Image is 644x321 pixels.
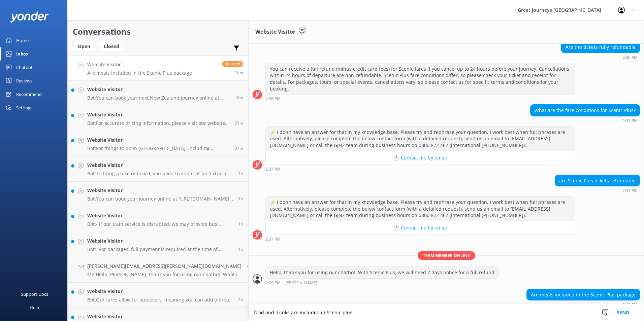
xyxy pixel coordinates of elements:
strong: 2:37 PM [265,167,281,171]
strong: 2:42 PM [622,303,638,307]
strong: 2:36 PM [622,56,638,60]
h4: Website Visitor [87,288,233,295]
textarea: food and drinks are included in Scenic plus [249,304,644,321]
div: Aug 31 2025 02:42pm (UTC +12:00) Pacific/Auckland [526,302,640,307]
div: are Scenic Plus tickets refundable [555,175,640,186]
strong: 2:39 PM [265,281,281,285]
span: Aug 31 2025 02:38pm (UTC +12:00) Pacific/Auckland [235,120,243,126]
div: Inbox [16,47,29,61]
span: Aug 31 2025 01:20pm (UTC +12:00) Pacific/Auckland [248,272,253,277]
span: Reply [222,61,243,67]
div: Hello, thank you for using our chatbot. With Scenic Plus, we will need 7 days notice for a full r... [266,267,498,278]
img: yonder-white-logo.png [10,11,49,23]
div: You can receive a full refund (minus credit card fees) for Scenic fares if you cancel up to 24 ho... [266,63,575,94]
strong: 2:37 PM [622,119,638,123]
a: Website VisitorBot:To bring a bike onboard, you need to add it as an 'extra' at the time of booki... [68,156,248,182]
a: [PERSON_NAME][EMAIL_ADDRESS][PERSON_NAME][DOMAIN_NAME]Me:Hello [PERSON_NAME], thank you for using... [68,257,248,283]
a: Website VisitorBot:For things to do in [GEOGRAPHIC_DATA], including potential overnight stays, yo... [68,131,248,156]
strong: 2:37 PM [265,237,281,241]
div: Open [73,41,95,51]
a: Website VisitorAre meals included in the Scenic Plus packageReply16m [68,56,248,81]
div: Aug 31 2025 02:36pm (UTC +12:00) Pacific/Auckland [561,55,640,60]
strong: 2:36 PM [265,97,281,101]
div: Aug 31 2025 02:36pm (UTC +12:00) Pacific/Auckland [265,96,575,101]
div: What are the fare conditions for Scenic Plus? [530,105,640,116]
p: Bot: You can book your journey online at [URL][DOMAIN_NAME] anytime. [87,196,233,202]
p: Bot: You can book your next New Zealand journey online at [URL][DOMAIN_NAME] or reach out to our ... [87,95,230,101]
span: [PERSON_NAME] [285,281,317,285]
a: Website VisitorBot:You can book your journey online at [URL][DOMAIN_NAME] anytime.1h [68,182,248,207]
span: Aug 31 2025 01:28pm (UTC +12:00) Pacific/Auckland [238,196,243,202]
h4: Website Visitor [87,313,233,320]
p: Bot: Our fares allow for stopovers, meaning you can add a break to your journey as long as you co... [87,297,233,303]
h4: Website Visitor [87,212,233,219]
a: Website VisitorBot:Our fares allow for stopovers, meaning you can add a break to your journey as ... [68,283,248,308]
span: Aug 31 2025 01:30pm (UTC +12:00) Pacific/Auckland [238,171,243,176]
div: ⚡ I don't have an answer for that in my knowledge base. Please try and rephrase your question, I ... [266,197,575,221]
p: Bot: For accurate pricing information, please visit our website and check the details for your in... [87,120,230,126]
button: Send [610,304,636,321]
span: Aug 31 2025 02:42pm (UTC +12:00) Pacific/Auckland [235,70,243,75]
div: Settings [16,101,32,114]
p: Bot: For things to do in [GEOGRAPHIC_DATA], including potential overnight stays, you can explore ... [87,145,230,151]
button: 📩 Contact me by email [266,151,575,165]
div: Support Docs [21,287,48,301]
h4: [PERSON_NAME][EMAIL_ADDRESS][PERSON_NAME][DOMAIN_NAME] [87,262,241,270]
span: Aug 31 2025 01:26pm (UTC +12:00) Pacific/Auckland [238,221,243,227]
div: Reviews [16,74,32,87]
h4: Website Visitor [87,187,233,194]
h3: Website Visitor [255,28,295,36]
span: Aug 31 2025 01:25pm (UTC +12:00) Pacific/Auckland [238,246,243,252]
h2: Conversations [73,25,243,38]
div: Aug 31 2025 02:39pm (UTC +12:00) Pacific/Auckland [265,280,499,285]
a: Website VisitorBot:You can book your next New Zealand journey online at [URL][DOMAIN_NAME] or rea... [68,81,248,106]
div: Recommend [16,87,42,101]
p: Are meals included in the Scenic Plus package [87,70,192,76]
span: Aug 31 2025 02:22pm (UTC +12:00) Pacific/Auckland [235,145,243,151]
div: Aug 31 2025 02:37pm (UTC +12:00) Pacific/Auckland [265,237,575,241]
p: Bot: - If our train service is disrupted, we may provide bus transportation as an alternative, bu... [87,221,233,227]
div: Aug 31 2025 02:37pm (UTC +12:00) Pacific/Auckland [555,188,640,193]
a: Closed [99,42,128,50]
h4: Website Visitor [87,111,230,118]
h4: Website Visitor [87,162,233,169]
h4: Website Visitor [87,61,192,68]
div: Home [16,34,29,47]
div: ⚡ I don't have an answer for that in my knowledge base. Please try and rephrase your question, I ... [266,127,575,151]
div: Help [30,301,39,314]
strong: 2:37 PM [622,189,638,193]
h4: Website Visitor [87,86,230,93]
div: Aug 31 2025 02:37pm (UTC +12:00) Pacific/Auckland [530,118,640,123]
p: Bot: - For packages, full payment is required at the time of booking. - For tour bookings, a 20% ... [87,246,233,252]
div: Chatbot [16,61,33,74]
span: Aug 31 2025 02:40pm (UTC +12:00) Pacific/Auckland [235,95,243,101]
a: Website VisitorBot:For accurate pricing information, please visit our website and check the detai... [68,106,248,131]
h4: Website Visitor [87,237,233,245]
span: Team member online [418,251,475,260]
a: Website VisitorBot:- If our train service is disrupted, we may provide bus transportation as an a... [68,207,248,232]
div: Aug 31 2025 02:37pm (UTC +12:00) Pacific/Auckland [265,167,575,171]
p: Me: Hello [PERSON_NAME], thank you for using our chatbot. What is your GJNZ booking number so we ... [87,272,241,278]
div: Are the tickets fully refundable [561,41,640,53]
div: Closed [99,41,124,51]
div: Are meals included in the Scenic Plus package [527,289,640,300]
h4: Website Visitor [87,136,230,144]
span: Aug 31 2025 12:56pm (UTC +12:00) Pacific/Auckland [238,297,243,302]
a: Open [73,42,99,50]
a: Website VisitorBot:- For packages, full payment is required at the time of booking. - For tour bo... [68,232,248,257]
button: 📩 Contact me by email [266,221,575,235]
p: Bot: To bring a bike onboard, you need to add it as an 'extra' at the time of booking your train ... [87,171,233,177]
